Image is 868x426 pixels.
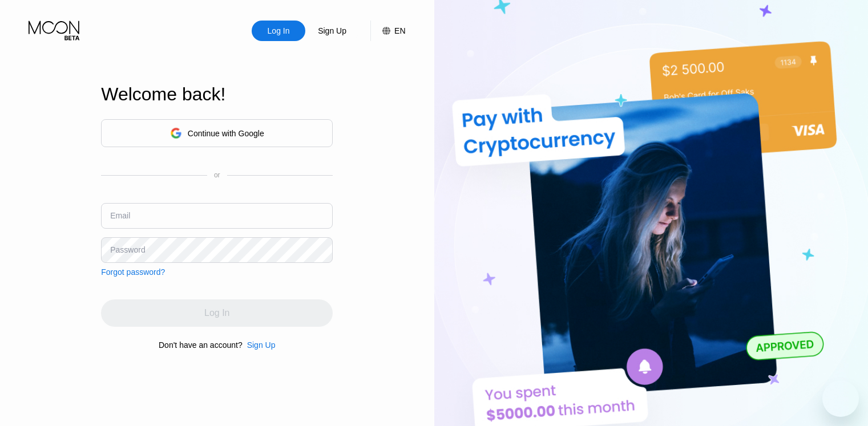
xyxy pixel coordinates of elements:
[101,267,165,277] div: Forgot password?
[394,26,405,35] div: EN
[822,380,859,417] iframe: Bouton de lancement de la fenêtre de messagerie
[159,340,243,350] div: Don't have an account?
[110,245,145,254] div: Password
[214,171,220,179] div: or
[252,21,305,41] div: Log In
[110,211,130,220] div: Email
[247,340,276,350] div: Sign Up
[305,21,359,41] div: Sign Up
[243,340,276,350] div: Sign Up
[101,119,333,147] div: Continue with Google
[370,21,405,41] div: EN
[317,25,348,36] div: Sign Up
[101,84,333,105] div: Welcome back!
[267,25,291,36] div: Log In
[188,129,264,138] div: Continue with Google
